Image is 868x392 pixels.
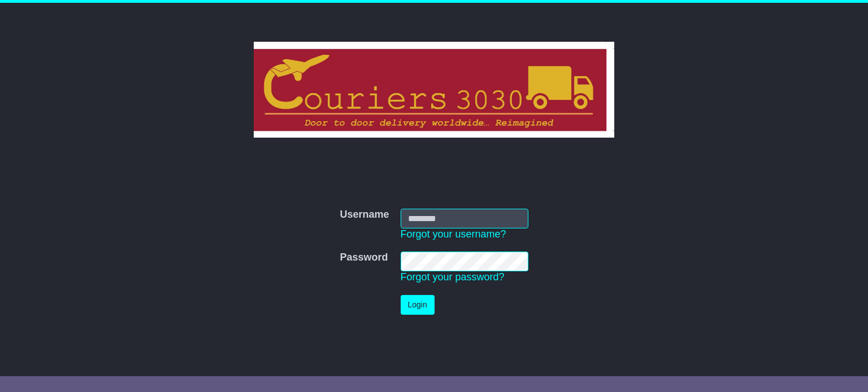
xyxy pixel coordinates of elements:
[340,252,388,264] label: Password
[401,271,505,283] a: Forgot your password?
[254,42,615,138] img: Couriers 3030
[401,228,506,240] a: Forgot your username?
[401,295,435,315] button: Login
[340,209,389,221] label: Username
